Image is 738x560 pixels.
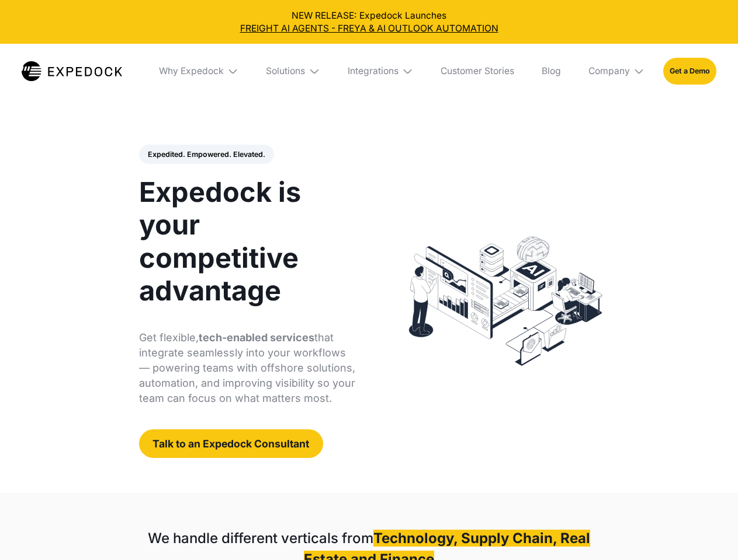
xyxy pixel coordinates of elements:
a: Talk to an Expedock Consultant [139,429,323,458]
h1: Expedock is your competitive advantage [139,176,356,307]
strong: We handle different verticals from [148,530,373,547]
div: Integrations [348,65,399,77]
a: FREIGHT AI AGENTS - FREYA & AI OUTLOOK AUTOMATION [9,22,729,35]
strong: tech-enabled services [199,331,314,344]
div: Why Expedock [159,65,224,77]
a: Get a Demo [663,58,716,84]
a: Blog [532,44,570,99]
div: Solutions [266,65,305,77]
a: Customer Stories [431,44,523,99]
p: Get flexible, that integrate seamlessly into your workflows — powering teams with offshore soluti... [139,330,356,406]
div: Solutions [257,44,330,99]
div: Company [579,44,654,99]
div: Integrations [338,44,422,99]
div: Why Expedock [150,44,248,99]
iframe: Chat Widget [680,504,738,560]
div: NEW RELEASE: Expedock Launches [9,9,729,35]
div: Company [588,65,630,77]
